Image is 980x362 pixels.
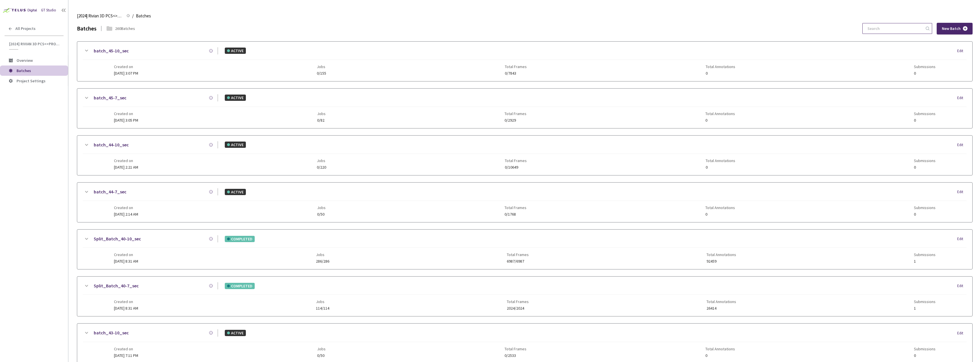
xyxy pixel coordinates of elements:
[94,282,139,289] a: Split_Batch_40-7_sec
[914,71,936,75] span: 0
[114,259,138,264] span: [DATE] 8:31 AM
[316,259,329,263] span: 286/286
[94,235,141,242] a: Split_Batch_40-10_sec
[505,64,527,69] span: Total Frames
[317,212,326,216] span: 0/50
[77,183,972,222] div: batch_44-7_secACTIVEEditCreated on[DATE] 2:14 AMJobs0/50Total Frames0/1768Total Annotations0Submi...
[706,71,735,75] span: 0
[317,158,326,163] span: Jobs
[705,111,735,116] span: Total Annotations
[505,205,526,210] span: Total Frames
[77,13,123,19] span: [2024] Rivian 3D PCS<>Production
[505,212,526,216] span: 0/1768
[77,89,972,128] div: batch_45-7_secACTIVEEditCreated on[DATE] 3:05 PMJobs0/82Total Frames0/2929Total Annotations0Submi...
[114,165,138,170] span: [DATE] 2:21 AM
[17,78,46,83] span: Project Settings
[957,142,967,148] div: Edit
[317,353,326,358] span: 0/50
[914,118,936,122] span: 0
[114,118,138,123] span: [DATE] 3:05 PM
[94,188,126,195] a: batch_44-7_sec
[317,71,326,75] span: 0/155
[705,205,735,210] span: Total Annotations
[914,158,936,163] span: Submissions
[914,64,936,69] span: Submissions
[77,136,972,175] div: batch_44-10_secACTIVEEditCreated on[DATE] 2:21 AMJobs0/220Total Frames0/10649Total Annotations0Su...
[914,259,936,263] span: 1
[705,118,735,122] span: 0
[505,158,527,163] span: Total Frames
[707,259,736,263] span: 92459
[507,306,529,310] span: 2024/2024
[707,252,736,257] span: Total Annotations
[706,64,735,69] span: Total Annotations
[942,26,961,31] span: New Batch
[914,252,936,257] span: Submissions
[77,230,972,269] div: Split_Batch_40-10_secCOMPLETEDEditCreated on[DATE] 8:31 AMJobs286/286Total Frames6987/6987Total A...
[317,111,326,116] span: Jobs
[94,141,129,148] a: batch_44-10_sec
[225,236,255,242] div: COMPLETED
[114,353,138,358] span: [DATE] 7:11 PM
[316,299,329,304] span: Jobs
[316,306,329,310] span: 114/114
[957,283,967,289] div: Edit
[914,111,936,116] span: Submissions
[507,299,529,304] span: Total Frames
[707,306,736,310] span: 26414
[114,71,138,76] span: [DATE] 3:07 PM
[94,329,129,336] a: batch_43-10_sec
[316,252,329,257] span: Jobs
[114,347,138,351] span: Created on
[114,111,138,116] span: Created on
[957,189,967,195] div: Edit
[914,353,936,358] span: 0
[957,236,967,242] div: Edit
[114,212,138,217] span: [DATE] 2:14 AM
[77,277,972,316] div: Split_Batch_40-7_secCOMPLETEDEditCreated on[DATE] 8:31 AMJobs114/114Total Frames2024/2024Total An...
[114,306,138,311] span: [DATE] 8:31 AM
[136,13,151,19] span: Batches
[77,24,97,33] div: Batches
[115,25,135,32] div: 260 Batches
[505,347,526,351] span: Total Frames
[507,259,529,263] span: 6987/6987
[317,347,326,351] span: Jobs
[507,252,529,257] span: Total Frames
[505,118,526,122] span: 0/2929
[114,299,138,304] span: Created on
[706,165,735,169] span: 0
[114,205,138,210] span: Created on
[77,42,972,81] div: batch_45-10_secACTIVEEditCreated on[DATE] 3:07 PMJobs0/155Total Frames0/7843Total Annotations0Sub...
[705,212,735,216] span: 0
[914,212,936,216] span: 0
[914,205,936,210] span: Submissions
[225,142,246,148] div: ACTIVE
[705,347,735,351] span: Total Annotations
[114,158,138,163] span: Created on
[707,299,736,304] span: Total Annotations
[225,283,255,289] div: COMPLETED
[505,111,526,116] span: Total Frames
[225,189,246,195] div: ACTIVE
[914,165,936,169] span: 0
[914,347,936,351] span: Submissions
[914,299,936,304] span: Submissions
[41,7,56,13] div: GT Studio
[957,330,967,336] div: Edit
[225,95,246,101] div: ACTIVE
[9,42,60,46] span: [2024] Rivian 3D PCS<>Production
[957,95,967,101] div: Edit
[17,58,33,63] span: Overview
[864,23,925,34] input: Search
[317,205,326,210] span: Jobs
[317,165,326,169] span: 0/220
[132,13,134,19] li: /
[505,71,527,75] span: 0/7843
[17,68,31,73] span: Batches
[225,48,246,54] div: ACTIVE
[706,158,735,163] span: Total Annotations
[114,252,138,257] span: Created on
[114,64,138,69] span: Created on
[505,353,526,358] span: 0/2533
